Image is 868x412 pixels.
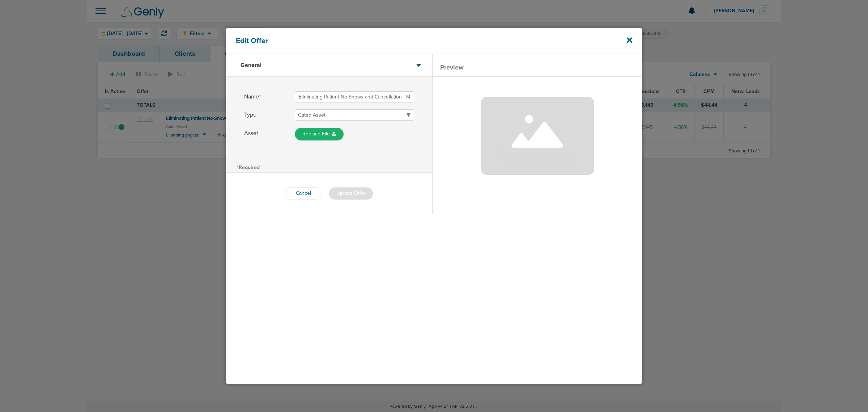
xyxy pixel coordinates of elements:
span: *Required [237,164,260,171]
li: Preview [440,59,471,76]
button: Asset [295,128,344,140]
select: Type [295,109,414,121]
span: Type [244,109,288,121]
input: Name* [295,91,414,102]
span: Asset [244,128,288,140]
span: Name* [244,91,288,102]
img: mock-empty.png [481,97,595,175]
button: Cancel [285,187,322,200]
h4: Edit Offer [236,36,592,45]
h3: General [241,62,261,69]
